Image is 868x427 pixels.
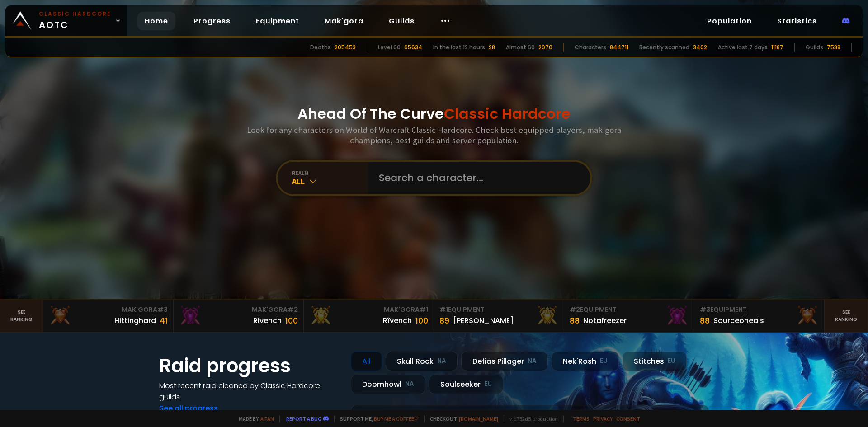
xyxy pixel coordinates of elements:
[439,305,558,314] div: Equipment
[286,415,321,422] a: Report a bug
[506,43,535,52] div: Almost 60
[489,43,495,52] div: 28
[453,315,514,326] div: [PERSON_NAME]
[552,352,619,371] div: Nek'Rosh
[429,375,503,394] div: Soulseeker
[260,415,274,422] a: a fan
[528,357,537,366] small: NA
[386,352,458,371] div: Skull Rock
[718,43,768,52] div: Active last 7 days
[378,43,401,52] div: Level 60
[39,10,111,18] small: Classic Hardcore
[459,415,498,422] a: [DOMAIN_NAME]
[570,305,689,314] div: Equipment
[5,5,127,36] a: Classic HardcoreAOTC
[693,43,707,52] div: 3462
[573,415,590,422] a: Terms
[570,305,580,314] span: # 2
[292,176,368,187] div: All
[439,314,449,327] div: 89
[159,380,340,403] h4: Most recent raid cleaned by Classic Hardcore guilds
[49,305,168,314] div: Mak'Gora
[564,300,694,332] a: #2Equipment88Notafreezer
[159,403,218,413] a: See all progress
[304,300,434,332] a: Mak'Gora#1Rîvench100
[310,43,331,52] div: Deaths
[600,357,608,366] small: EU
[770,12,824,30] a: Statistics
[243,125,625,145] h3: Look for any characters on World of Warcraft Classic Hardcore. Check best equipped players, mak'g...
[383,315,412,326] div: Rîvench
[538,43,552,52] div: 2070
[639,43,689,52] div: Recently scanned
[335,43,356,52] div: 205453
[373,162,580,194] input: Search a character...
[575,43,606,52] div: Characters
[351,375,425,394] div: Doomhowl
[253,315,282,326] div: Rivench
[444,103,571,124] span: Classic Hardcore
[623,352,687,371] div: Stitches
[288,305,298,314] span: # 2
[694,300,825,332] a: #3Equipment88Sourceoheals
[233,415,274,422] span: Made by
[610,43,628,52] div: 844711
[309,305,428,314] div: Mak'Gora
[504,415,558,422] span: v. d752d5 - production
[700,314,710,327] div: 88
[433,43,485,52] div: In the last 12 hours
[700,305,819,314] div: Equipment
[137,12,175,30] a: Home
[771,43,783,52] div: 11187
[297,103,571,125] h1: Ahead Of The Curve
[434,300,564,332] a: #1Equipment89[PERSON_NAME]
[374,415,419,422] a: Buy me a coffee
[827,43,840,52] div: 7538
[668,357,675,366] small: EU
[382,12,422,30] a: Guilds
[825,300,868,332] a: Seeranking
[179,305,298,314] div: Mak'Gora
[806,43,823,52] div: Guilds
[713,315,764,326] div: Sourceoheals
[114,315,156,326] div: Hittinghard
[461,352,548,371] div: Defias Pillager
[186,12,238,30] a: Progress
[43,300,174,332] a: Mak'Gora#3Hittinghard41
[292,169,368,176] div: realm
[404,43,422,52] div: 65634
[317,12,371,30] a: Mak'gora
[593,415,613,422] a: Privacy
[160,314,168,327] div: 41
[616,415,640,422] a: Consent
[39,10,111,32] span: AOTC
[700,305,710,314] span: # 3
[159,352,340,380] h1: Raid progress
[157,305,168,314] span: # 3
[351,352,382,371] div: All
[570,314,580,327] div: 88
[700,12,759,30] a: Population
[484,380,492,389] small: EU
[420,305,428,314] span: # 1
[249,12,307,30] a: Equipment
[405,380,414,389] small: NA
[415,314,428,327] div: 100
[424,415,498,422] span: Checkout
[334,415,419,422] span: Support me,
[437,357,446,366] small: NA
[174,300,304,332] a: Mak'Gora#2Rivench100
[583,315,627,326] div: Notafreezer
[439,305,448,314] span: # 1
[285,314,298,327] div: 100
